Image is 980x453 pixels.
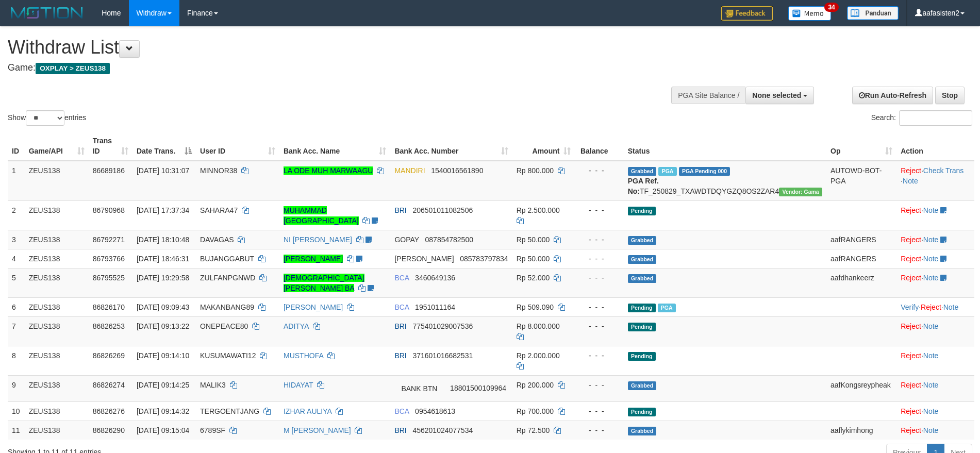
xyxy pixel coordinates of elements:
[923,236,939,244] a: Note
[628,381,657,390] span: Grabbed
[8,63,643,73] h4: Game:
[628,167,657,176] span: Grabbed
[412,206,473,214] span: Copy 206501011082506 to clipboard
[200,407,259,415] span: TERGOENTJANG
[137,426,189,434] span: [DATE] 09:15:04
[394,166,425,175] span: MANDIRI
[579,234,619,245] div: - - -
[200,381,226,389] span: MALIK3
[901,322,921,330] a: Reject
[745,87,814,104] button: None selected
[431,166,483,175] span: Copy 1540016561890 to clipboard
[415,303,455,311] span: Copy 1951011164 to clipboard
[901,166,921,175] a: Reject
[137,255,189,263] span: [DATE] 18:46:31
[25,297,89,316] td: ZEUS138
[8,200,25,230] td: 2
[8,401,25,421] td: 10
[901,255,921,263] a: Reject
[415,274,455,282] span: Copy 3460649136 to clipboard
[394,274,409,282] span: BCA
[658,304,676,312] span: Marked by aafnoeunsreypich
[517,303,554,311] span: Rp 509.090
[25,375,89,401] td: ZEUS138
[36,63,110,74] span: OXPLAY > ZEUS138
[284,166,373,175] a: LA ODE MUH MARWAAGU
[517,206,560,214] span: Rp 2.500.000
[901,407,921,415] a: Reject
[517,426,550,434] span: Rp 72.500
[8,268,25,297] td: 5
[284,303,343,311] a: [PERSON_NAME]
[826,375,896,401] td: aafKongsreypheak
[394,206,406,214] span: BRI
[896,230,974,249] td: ·
[8,5,86,21] img: MOTION_logo.png
[8,249,25,268] td: 4
[8,421,25,440] td: 11
[896,131,974,161] th: Action
[284,426,351,434] a: M [PERSON_NAME]
[847,6,899,20] img: panduan.png
[896,316,974,346] td: ·
[923,426,939,434] a: Note
[137,274,189,282] span: [DATE] 19:29:58
[871,110,972,126] label: Search:
[8,37,643,58] h1: Withdraw List
[923,274,939,282] a: Note
[896,375,974,401] td: ·
[899,110,972,126] input: Search:
[923,381,939,389] a: Note
[25,249,89,268] td: ZEUS138
[923,322,939,330] a: Note
[923,166,964,175] a: Check Trans
[628,207,656,215] span: Pending
[624,161,826,201] td: TF_250829_TXAWDTDQYGZQ8OS2ZAR4
[415,407,455,415] span: Copy 0954618613 to clipboard
[579,273,619,283] div: - - -
[517,351,560,360] span: Rp 2.000.000
[826,249,896,268] td: aafRANGERS
[628,408,656,416] span: Pending
[25,230,89,249] td: ZEUS138
[579,321,619,331] div: - - -
[284,206,359,225] a: MUHAMMAD [GEOGRAPHIC_DATA]
[896,346,974,375] td: ·
[93,236,125,244] span: 86792271
[903,177,918,185] a: Note
[852,87,933,104] a: Run Auto-Refresh
[901,426,921,434] a: Reject
[137,322,189,330] span: [DATE] 09:13:22
[579,302,619,312] div: - - -
[25,131,89,161] th: Game/API: activate to sort column ascending
[93,255,125,263] span: 86793766
[200,322,248,330] span: ONEPEACE80
[8,161,25,201] td: 1
[517,407,554,415] span: Rp 700.000
[279,131,390,161] th: Bank Acc. Name: activate to sort column ascending
[679,167,730,176] span: PGA Pending
[901,351,921,360] a: Reject
[26,110,64,126] select: Showentries
[412,426,473,434] span: Copy 456201024077534 to clipboard
[93,303,125,311] span: 86826170
[923,407,939,415] a: Note
[93,426,125,434] span: 86826290
[579,380,619,390] div: - - -
[93,322,125,330] span: 86826253
[901,381,921,389] a: Reject
[394,426,406,434] span: BRI
[826,161,896,201] td: AUTOWD-BOT-PGA
[25,200,89,230] td: ZEUS138
[394,236,419,244] span: GOPAY
[896,268,974,297] td: ·
[93,407,125,415] span: 86826276
[89,131,132,161] th: Trans ID: activate to sort column ascending
[517,322,560,330] span: Rp 8.000.000
[394,407,409,415] span: BCA
[200,166,237,175] span: MINNOR38
[8,316,25,346] td: 7
[517,255,550,263] span: Rp 50.000
[25,316,89,346] td: ZEUS138
[200,303,254,311] span: MAKANBANG89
